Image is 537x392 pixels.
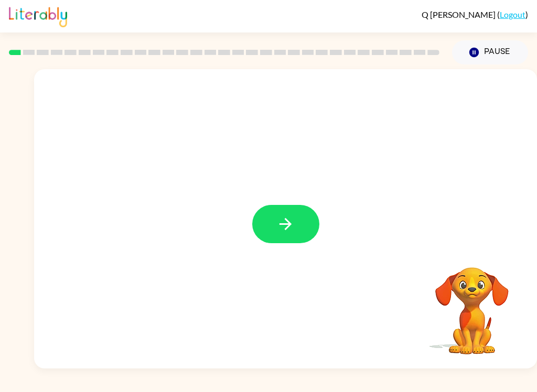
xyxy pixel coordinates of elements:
[422,9,497,19] span: Q [PERSON_NAME]
[422,9,528,19] div: ( )
[452,40,528,64] button: Pause
[420,251,524,356] video: Your browser must support playing .mp4 files to use Literably. Please try using another browser.
[500,9,525,19] a: Logout
[9,4,67,27] img: Literably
